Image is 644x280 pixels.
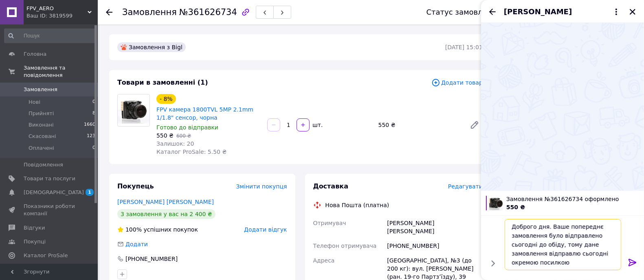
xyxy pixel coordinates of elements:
span: Готово до відправки [156,124,218,131]
span: Прийняті [29,110,54,117]
div: [PHONE_NUMBER] [385,238,484,253]
span: Телефон отримувача [313,243,377,249]
a: Редагувати [466,117,483,133]
span: 0 [92,98,95,106]
span: Замовлення та повідомлення [24,64,98,79]
div: Замовлення з Bigl [117,42,186,52]
span: Нові [29,98,40,106]
span: Замовлення [122,7,177,17]
span: Товари та послуги [24,175,75,182]
div: [PERSON_NAME] [PERSON_NAME] [385,216,484,238]
span: Скасовані [29,133,56,140]
div: успішних покупок [117,225,198,234]
span: FPV_AERO [26,5,88,12]
span: 8 [92,110,95,117]
span: Показники роботи компанії [24,203,75,217]
div: [PHONE_NUMBER] [125,255,178,263]
button: Назад [488,7,497,17]
span: Головна [24,50,46,58]
span: 550 ₴ [156,132,174,139]
span: Замовлення [24,86,57,93]
span: Відгуки [24,224,45,232]
div: Повернутися назад [106,8,112,16]
div: 550 ₴ [375,119,463,131]
button: [PERSON_NAME] [504,7,621,17]
textarea: Доброго дня. Ваше попереднє замовлення було відправлено сьогодні до обіду, тому дане замовлення в... [505,219,621,270]
span: Редагувати [448,183,483,190]
span: Додати відгук [244,226,287,233]
a: FPV камера 1800TVL 5MP 2.1mm 1/1.8" сенсор, чорна [156,106,253,121]
span: 600 ₴ [176,133,191,139]
span: Покупці [24,238,46,245]
span: [DEMOGRAPHIC_DATA] [24,189,84,196]
span: Повідомлення [24,161,63,168]
div: шт. [310,121,323,129]
span: 123 [87,133,95,140]
span: Каталог ProSale: 5.50 ₴ [156,149,226,155]
span: 0 [92,144,95,152]
div: Ваш ID: 3819599 [26,12,98,20]
input: Пошук [4,28,96,43]
span: 550 ₴ [506,204,525,210]
span: 100% [125,226,142,233]
div: Статус замовлення [426,8,501,16]
img: 5452168409_w100_h100_fpv-kamera-1800tvl.jpg [488,196,503,210]
span: Адреса [313,257,335,264]
span: Товари в замовленні (1) [117,79,208,86]
div: 3 замовлення у вас на 2 400 ₴ [117,209,215,219]
span: Залишок: 20 [156,140,194,147]
span: Каталог ProSale [24,252,68,259]
span: Додати [125,241,148,247]
span: 1 [86,189,94,196]
button: Показати кнопки [488,258,498,269]
time: [DATE] 15:01 [445,44,483,50]
span: Покупець [117,182,154,190]
span: Замовлення №361626734 оформлено [506,195,639,203]
img: FPV камера 1800TVL 5MP 2.1mm 1/1.8" сенсор, чорна [118,97,149,124]
span: Змінити покупця [236,183,287,190]
span: [PERSON_NAME] [504,7,572,17]
div: - 8% [156,94,176,104]
span: Оплачені [29,144,54,152]
span: №361626734 [179,7,237,17]
span: Виконані [29,121,54,129]
button: Закрити [628,7,637,17]
span: Додати товар [431,78,483,87]
a: [PERSON_NAME] [PERSON_NAME] [117,199,214,205]
div: Нова Пошта (платна) [323,201,391,209]
span: Доставка [313,182,349,190]
span: Отримувач [313,220,346,226]
span: 1660 [84,121,95,129]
